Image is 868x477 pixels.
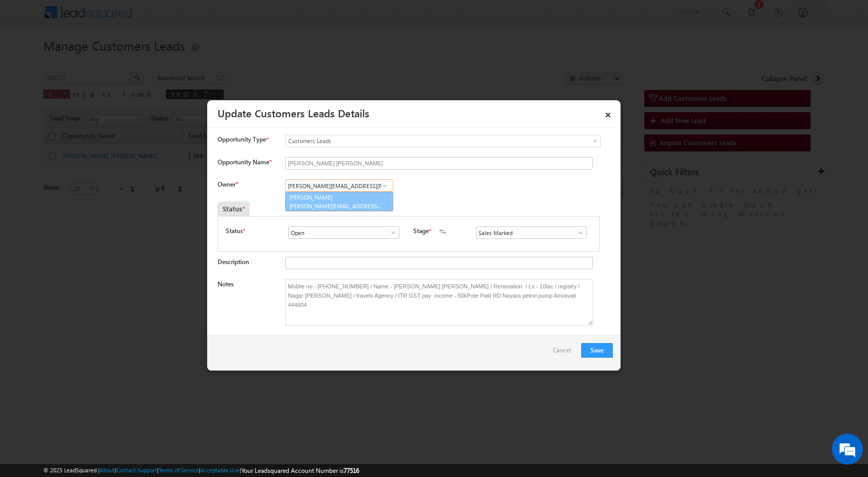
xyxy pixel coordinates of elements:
[218,158,271,166] label: Opportunity Name
[218,180,238,188] label: Owner
[581,343,613,358] button: Save
[571,227,584,238] a: Show All Items
[285,135,601,147] a: Customers Leads
[218,258,249,266] label: Description
[13,96,189,310] textarea: Type your message and click 'Submit'
[599,104,617,122] a: ×
[378,180,391,191] a: Show All Items
[54,54,174,68] div: Leave a message
[200,467,240,473] a: Acceptable Use
[344,467,359,474] span: 77516
[218,280,234,288] label: Notes
[413,226,429,236] label: Stage
[286,136,559,146] span: Customers Leads
[384,227,397,238] a: Show All Items
[285,192,393,211] a: [PERSON_NAME]
[218,135,266,144] span: Opportunity Type
[43,466,359,475] span: © 2025 LeadSquared | | | | |
[169,5,194,30] div: Minimize live chat window
[218,105,369,120] a: Update Customers Leads Details
[289,202,382,210] span: [PERSON_NAME][EMAIL_ADDRESS][PERSON_NAME][DOMAIN_NAME]
[226,226,243,236] label: Status
[18,54,43,68] img: d_60004797649_company_0_60004797649
[288,226,399,239] input: Type to Search
[116,467,157,473] a: Contact Support
[285,179,393,192] input: Type to Search
[159,467,199,473] a: Terms of Service
[241,467,359,474] span: Your Leadsquared Account Number is
[553,343,576,363] a: Cancel
[100,467,115,473] a: About
[151,318,188,332] em: Submit
[218,202,250,216] div: Status
[476,226,587,239] input: Type to Search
